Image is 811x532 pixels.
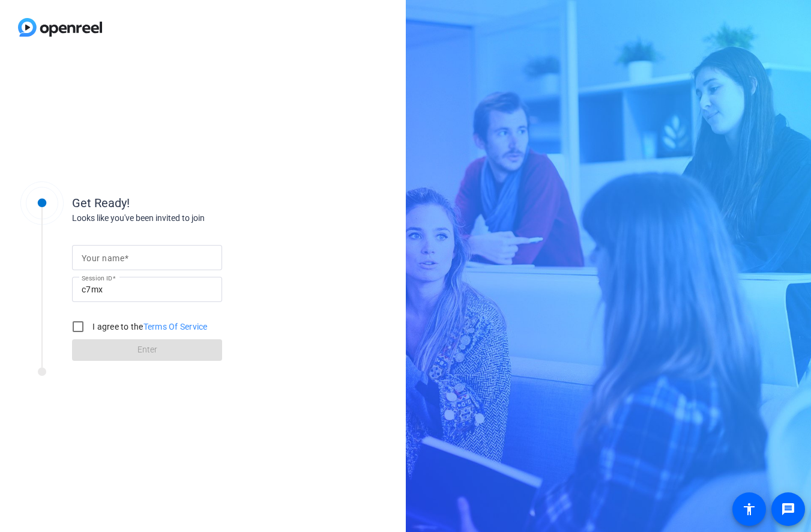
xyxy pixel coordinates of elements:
div: Get Ready! [72,194,312,212]
mat-icon: accessibility [742,502,756,516]
label: I agree to the [90,321,208,333]
a: Terms Of Service [143,322,208,331]
mat-icon: message [781,502,795,516]
mat-label: Your name [82,253,124,263]
mat-label: Session ID [82,274,112,282]
div: Looks like you've been invited to join [72,212,312,225]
